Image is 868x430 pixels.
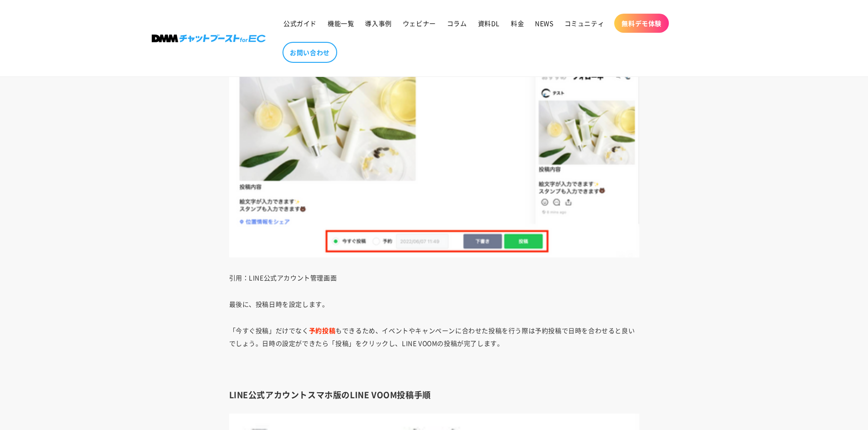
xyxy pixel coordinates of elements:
a: 資料DL [473,14,505,33]
p: 最後に、投稿日時を設定します。 [229,298,639,310]
span: コラム [447,19,467,27]
span: コミュニティ [565,19,605,27]
img: 株式会社DMM Boost [152,35,266,42]
span: お問い合わせ [290,48,330,56]
a: 導入事例 [360,14,397,33]
span: ウェビナー [403,19,436,27]
p: 「今すぐ投稿」だけでなく もできるため、イベントやキャンペーンに合わせた投稿を行う際は予約投稿で日時を合わせると良いでしょう。日時の設定ができたら「投稿」をクリックし、LINE VOOMの投稿が... [229,324,639,349]
a: 無料デモ体験 [614,14,669,33]
a: お問い合わせ [282,42,337,63]
a: ウェビナー [397,14,442,33]
h3: LINE公式アカウントスマホ版のLINE VOOM投稿手順 [229,390,639,400]
span: 料金 [511,19,524,27]
span: 無料デモ体験 [621,19,662,27]
a: コラム [442,14,473,33]
a: NEWS [529,14,559,33]
p: 引用：LINE公式アカウント管理画面 [229,271,639,284]
a: 公式ガイド [278,14,322,33]
span: 資料DL [478,19,500,27]
span: 公式ガイド [283,19,317,27]
a: 機能一覧 [322,14,360,33]
strong: 予約投稿 [309,326,335,335]
span: NEWS [535,19,553,27]
span: 導入事例 [365,19,391,27]
a: 料金 [505,14,529,33]
span: 機能一覧 [328,19,354,27]
a: コミュニティ [559,14,610,33]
